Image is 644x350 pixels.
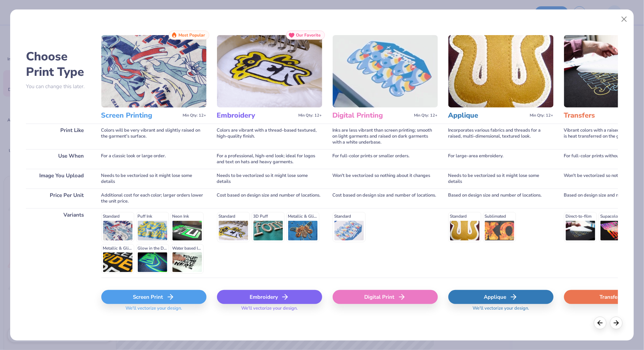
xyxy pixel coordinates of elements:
div: Use When [26,149,91,169]
div: Cost based on design size and number of locations. [217,189,322,208]
div: Needs to be vectorized so it might lose some details [448,169,554,189]
h3: Digital Printing [333,111,412,120]
img: Applique [448,35,554,107]
div: Inks are less vibrant than screen printing; smooth on light garments and raised on dark garments ... [333,124,438,149]
div: Screen Print [101,290,206,304]
span: Our Favorite [296,33,321,38]
span: We'll vectorize your design. [123,305,185,316]
div: Print Like [26,124,91,149]
div: Cost based on design size and number of locations. [333,189,438,208]
img: Digital Printing [333,35,438,107]
div: Embroidery [217,290,322,304]
h3: Transfers [564,111,643,120]
span: We'll vectorize your design. [470,305,532,316]
h3: Applique [448,111,527,120]
img: Embroidery [217,35,322,107]
div: For a classic look or large order. [101,149,206,169]
span: Min Qty: 12+ [183,113,206,118]
p: You can change this later. [26,84,91,90]
span: We'll vectorize your design. [238,305,300,316]
span: Min Qty: 12+ [299,113,322,118]
div: Variants [26,208,91,278]
div: Image You Upload [26,169,91,189]
h3: Screen Printing [101,111,180,120]
div: For full-color prints or smaller orders. [333,149,438,169]
h2: Choose Print Type [26,49,91,80]
div: Applique [448,290,554,304]
div: Incorporates various fabrics and threads for a raised, multi-dimensional, textured look. [448,124,554,149]
div: For large-area embroidery. [448,149,554,169]
div: Needs to be vectorized so it might lose some details [217,169,322,189]
h3: Embroidery [217,111,296,120]
span: Most Popular [179,33,205,38]
span: Min Qty: 12+ [414,113,438,118]
img: Screen Printing [101,35,206,107]
span: Min Qty: 12+ [530,113,554,118]
div: Price Per Unit [26,189,91,208]
div: Colors are vibrant with a thread-based textured, high-quality finish. [217,124,322,149]
div: Based on design size and number of locations. [448,189,554,208]
div: Additional cost for each color; larger orders lower the unit price. [101,189,206,208]
div: Digital Print [333,290,438,304]
div: Colors will be very vibrant and slightly raised on the garment's surface. [101,124,206,149]
div: Won't be vectorized so nothing about it changes [333,169,438,189]
div: Needs to be vectorized so it might lose some details [101,169,206,189]
div: For a professional, high-end look; ideal for logos and text on hats and heavy garments. [217,149,322,169]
